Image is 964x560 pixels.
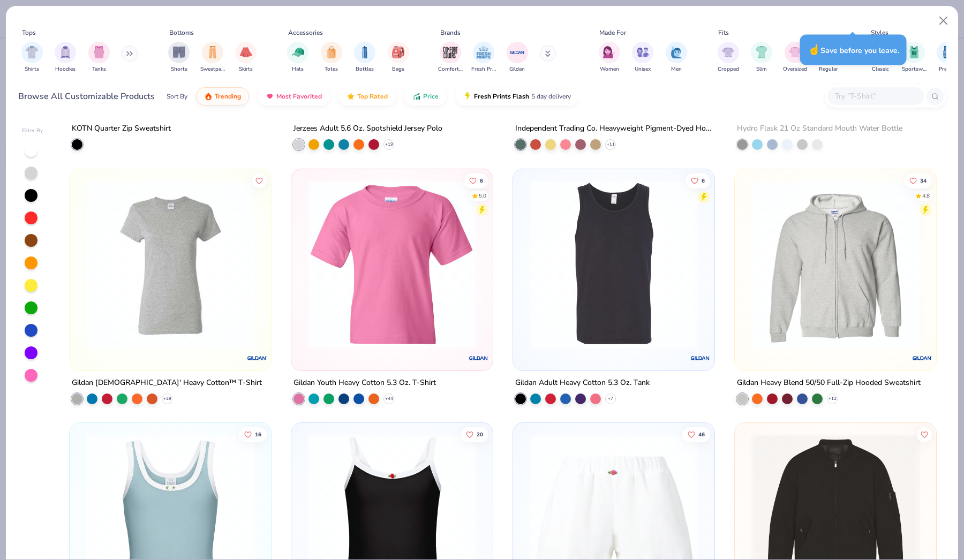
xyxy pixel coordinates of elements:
span: Women [600,65,619,73]
span: Oversized [783,65,807,73]
span: + 19 [385,141,393,147]
span: Sportswear [902,65,927,73]
img: flash.gif [463,92,472,101]
div: filter for Comfort Colors [438,42,463,73]
img: Bags Image [392,46,404,58]
button: filter button [507,42,528,73]
span: + 11 [606,141,614,147]
img: trending.gif [204,92,213,101]
img: Skirts Image [240,46,252,58]
button: filter button [200,42,225,73]
img: Hats Image [292,46,304,58]
div: filter for Skirts [235,42,257,73]
span: Totes [325,65,338,73]
img: Sportswear Image [908,46,920,58]
div: filter for Sportswear [902,42,927,73]
div: filter for Shorts [168,42,190,73]
button: filter button [354,42,375,73]
span: Bottles [356,65,374,73]
span: Men [671,65,682,73]
div: 4.8 [922,192,930,200]
button: Price [404,87,447,105]
button: Close [933,11,954,31]
div: Fits [718,28,729,37]
div: filter for Men [666,42,687,73]
img: Sweatpants Image [207,46,219,58]
div: filter for Sweatpants [200,42,225,73]
span: Regular [819,65,838,73]
span: + 44 [385,395,393,402]
span: Fresh Prints [471,65,496,73]
button: Like [461,427,488,442]
span: Cropped [718,65,739,73]
button: filter button [783,42,807,73]
img: Cropped Image [722,46,734,58]
div: Made For [599,28,626,37]
img: Tanks Image [93,46,105,58]
button: filter button [235,42,257,73]
div: Bottoms [169,28,194,37]
span: + 7 [608,395,613,402]
div: Gildan Heavy Blend 50/50 Full-Zip Hooded Sweatshirt [737,376,921,389]
button: filter button [751,42,772,73]
span: Sweatpants [200,65,225,73]
img: Gildan logo [690,347,711,368]
img: Hoodies Image [59,46,71,58]
span: 20 [477,432,483,437]
button: Trending [196,87,249,105]
button: filter button [88,42,110,73]
div: Independent Trading Co. Heavyweight Pigment-Dyed Hooded Sweatshirt [515,122,712,135]
img: Gildan Image [509,44,525,60]
span: Classic [872,65,889,73]
span: Comfort Colors [438,65,463,73]
span: ☝️ [808,43,820,57]
div: filter for Cropped [718,42,739,73]
div: filter for Shirts [21,42,43,73]
div: filter for Fresh Prints [471,42,496,73]
span: 6 [702,178,705,183]
img: Gildan logo [911,347,932,368]
img: 88a44a92-e2a5-4f89-8212-3978ff1d2bb4 [524,179,704,349]
div: Tops [22,28,36,37]
div: Styles [871,28,888,37]
span: Bags [392,65,404,73]
img: f353747f-df2b-48a7-9668-f657901a5e3e [80,179,260,349]
input: Try "T-Shirt" [834,90,916,102]
div: Sort By [167,92,187,101]
button: filter button [438,42,463,73]
div: Gildan Youth Heavy Cotton 5.3 Oz. T-Shirt [293,376,436,389]
img: most_fav.gif [266,92,274,101]
span: + 29 [163,395,171,402]
span: Most Favorited [276,92,322,101]
div: Gildan [DEMOGRAPHIC_DATA]' Heavy Cotton™ T-Shirt [72,376,262,389]
span: Shorts [171,65,187,73]
img: Totes Image [326,46,337,58]
div: filter for Oversized [783,42,807,73]
button: filter button [287,42,308,73]
div: filter for Hoodies [55,42,76,73]
button: Top Rated [338,87,396,105]
img: Unisex Image [637,46,649,58]
button: Fresh Prints Flash5 day delivery [455,87,579,105]
button: filter button [388,42,409,73]
button: filter button [599,42,620,73]
button: Like [252,173,267,188]
span: Preppy [939,65,956,73]
div: filter for Hats [287,42,308,73]
span: Gildan [509,65,525,73]
button: Like [464,173,488,188]
div: Jerzees Adult 5.6 Oz. Spotshield Jersey Polo [293,122,442,135]
button: Like [686,173,710,188]
div: Hydro Flask 21 Oz Standard Mouth Water Bottle [737,122,902,135]
button: filter button [902,42,927,73]
button: filter button [21,42,43,73]
button: Like [682,427,710,442]
span: Shirts [25,65,39,73]
div: filter for Women [599,42,620,73]
img: Shorts Image [173,46,185,58]
div: filter for Bottles [354,42,375,73]
button: filter button [937,42,958,73]
div: filter for Bags [388,42,409,73]
div: filter for Totes [321,42,342,73]
div: Filter By [22,127,43,135]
